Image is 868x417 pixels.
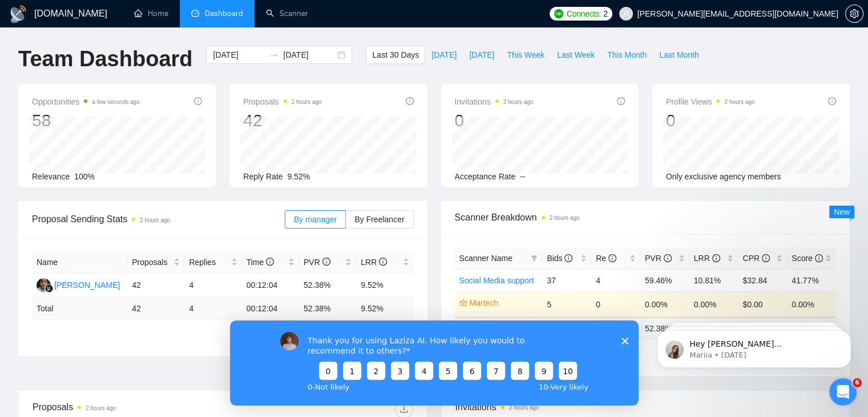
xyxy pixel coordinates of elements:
[86,405,116,411] time: 2 hours ago
[322,258,330,266] span: info-circle
[622,10,630,18] span: user
[299,298,356,320] td: 52.38 %
[653,46,705,64] button: Last Month
[132,256,171,268] span: Proposals
[689,269,738,291] td: 10.81%
[18,46,192,73] h1: Team Dashboard
[853,378,862,387] span: 6
[242,298,299,320] td: 00:12:04
[470,296,536,309] a: Martech
[361,258,387,267] span: LRR
[127,251,184,274] th: Proposals
[230,320,639,406] iframe: Survey by Vadym from GigRadar.io
[194,97,202,105] span: info-circle
[551,46,601,64] button: Last Week
[354,215,404,224] span: By Freelancer
[617,97,625,105] span: info-circle
[9,5,27,23] img: logo
[356,298,413,320] td: 9.52 %
[366,46,425,64] button: Last 30 Days
[640,291,689,317] td: 0.00%
[762,254,770,262] span: info-circle
[205,9,243,18] span: Dashboard
[406,97,414,105] span: info-circle
[243,172,282,181] span: Reply Rate
[356,274,413,298] td: 9.52%
[828,97,836,105] span: info-circle
[738,291,787,317] td: $0.00
[664,254,672,262] span: info-circle
[140,217,170,223] time: 2 hours ago
[459,276,534,285] a: Social Media support
[37,278,51,292] img: JR
[45,284,53,292] img: gigradar-bm.png
[463,46,500,64] button: [DATE]
[607,49,647,61] span: This Month
[455,317,543,339] td: Total
[54,279,120,291] div: [PERSON_NAME]
[591,317,640,339] td: 4
[184,251,241,274] th: Replies
[269,50,278,59] span: to
[92,99,139,105] time: a few seconds ago
[503,99,534,105] time: 2 hours ago
[292,99,322,105] time: 2 hours ago
[266,258,274,266] span: info-circle
[242,274,299,298] td: 00:12:04
[724,99,754,105] time: 2 hours ago
[507,49,544,61] span: This Week
[603,7,608,20] span: 2
[127,298,184,320] td: 42
[659,49,699,61] span: Last Month
[542,317,591,339] td: 42
[184,274,241,298] td: 4
[459,299,467,307] span: crown
[666,110,755,131] div: 0
[542,291,591,317] td: 5
[712,254,720,262] span: info-circle
[554,9,563,18] img: upwork-logo.png
[845,9,863,18] a: setting
[557,49,595,61] span: Last Week
[134,9,168,18] a: homeHome
[550,215,580,221] time: 2 hours ago
[455,210,837,224] span: Scanner Breakdown
[32,95,140,109] span: Opportunities
[191,9,199,17] span: dashboard
[528,250,540,267] span: filter
[431,49,457,61] span: [DATE]
[455,110,534,131] div: 0
[395,404,413,414] span: download
[645,254,672,263] span: PVR
[666,95,755,109] span: Profile Views
[459,254,512,263] span: Scanner Name
[531,255,538,262] span: filter
[32,110,140,131] div: 58
[666,172,781,181] span: Only exclusive agency members
[294,215,337,224] span: By manager
[127,274,184,298] td: 42
[189,256,228,268] span: Replies
[32,172,70,181] span: Relevance
[213,49,265,61] input: Start date
[500,46,551,64] button: This Week
[846,9,863,18] span: setting
[243,95,321,109] span: Proposals
[567,7,601,20] span: Connects:
[184,298,241,320] td: 4
[689,291,738,317] td: 0.00%
[283,49,335,61] input: End date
